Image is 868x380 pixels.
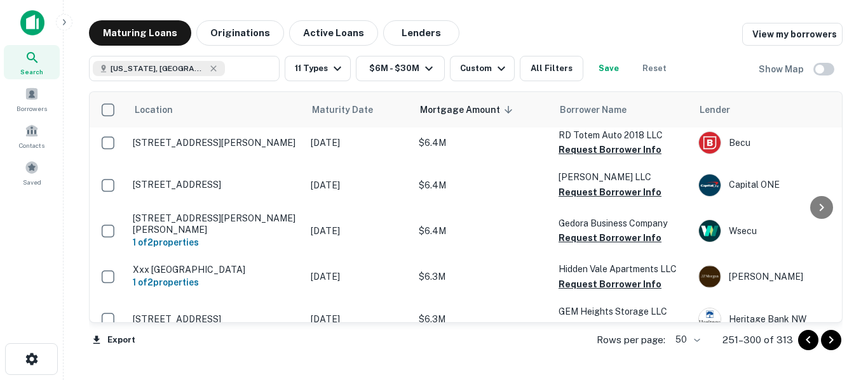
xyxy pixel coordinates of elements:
img: picture [699,220,721,242]
p: $6.3M [419,270,546,284]
img: picture [699,308,721,330]
button: Request Borrower Info [559,142,661,157]
p: [STREET_ADDRESS][PERSON_NAME][PERSON_NAME] [133,213,298,235]
img: picture [699,266,721,287]
p: [DATE] [311,270,406,284]
p: [DATE] [311,136,406,150]
p: $6.4M [419,136,546,150]
button: Export [89,331,139,350]
p: [DATE] [311,312,406,326]
button: Request Borrower Info [559,230,661,246]
iframe: To enrich screen reader interactions, please activate Accessibility in Grammarly extension settings [804,278,868,339]
p: [DATE] [311,224,406,238]
p: GEM Heights Storage LLC [559,305,686,318]
th: Borrower Name [552,92,692,128]
p: Gedora Business Company [559,216,686,230]
img: picture [699,132,721,154]
p: $6.4M [419,178,546,192]
p: Xxx [GEOGRAPHIC_DATA] [133,264,298,275]
button: 11 Types [285,56,351,81]
button: Active Loans [289,20,378,46]
p: [PERSON_NAME] LLC [559,170,686,184]
h6: 1 of 2 properties [133,275,298,289]
span: Location [134,102,173,117]
p: [DATE] [311,178,406,192]
a: Borrowers [4,82,60,116]
span: Borrowers [17,103,47,114]
a: Saved [4,155,60,190]
div: 50 [670,331,702,349]
a: Contacts [4,119,60,153]
span: Lender [700,102,730,117]
button: Custom [450,56,515,81]
button: Request Borrower Info [559,185,661,200]
button: Go to next page [821,330,841,350]
div: Chat Widget [804,278,868,339]
button: Request Borrower Info [559,277,661,292]
p: Rows per page: [597,332,665,348]
th: Maturity Date [304,92,412,128]
span: Borrower Name [560,102,627,117]
button: Go to previous page [798,330,818,350]
div: Custom [460,61,509,76]
h6: Show Map [759,62,806,76]
p: $6.3M [419,312,546,326]
p: [STREET_ADDRESS][PERSON_NAME] [133,137,298,148]
span: Contacts [19,140,44,150]
button: Lenders [383,20,459,46]
button: All Filters [520,56,583,81]
span: Saved [23,177,41,187]
a: View my borrowers [742,23,843,46]
img: picture [699,174,721,196]
img: capitalize-icon.png [20,10,44,36]
button: Save your search to get updates of matches that match your search criteria. [588,56,629,81]
p: [STREET_ADDRESS] [133,179,298,190]
button: $6M - $30M [356,56,445,81]
p: [STREET_ADDRESS] [133,313,298,325]
button: Originations [196,20,284,46]
a: Search [4,45,60,79]
p: RD Totem Auto 2018 LLC [559,128,686,142]
p: Hidden Vale Apartments LLC [559,262,686,276]
h6: 1 of 2 properties [133,235,298,249]
p: $6.4M [419,224,546,238]
th: Location [126,92,304,128]
span: Mortgage Amount [420,102,517,117]
span: Maturity Date [312,102,390,117]
span: [US_STATE], [GEOGRAPHIC_DATA] [111,63,206,74]
button: Reset [634,56,675,81]
span: Search [20,67,43,77]
button: Request Borrower Info [559,318,661,334]
button: Maturing Loans [89,20,191,46]
p: 251–300 of 313 [722,332,793,348]
th: Mortgage Amount [412,92,552,128]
